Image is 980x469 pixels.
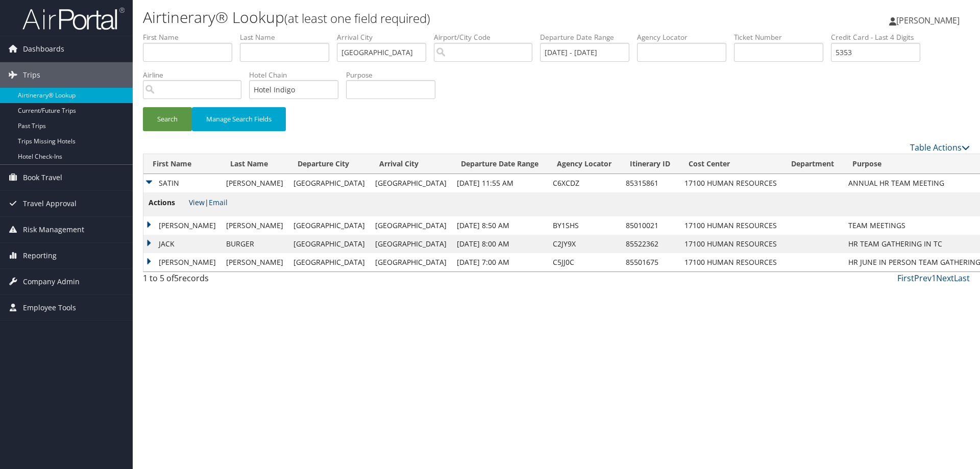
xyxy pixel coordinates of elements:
[221,174,288,192] td: [PERSON_NAME]
[249,70,346,80] label: Hotel Chain
[548,235,621,253] td: C2JY9X
[240,32,337,42] label: Last Name
[782,154,843,174] th: Department: activate to sort column ascending
[679,235,782,253] td: 17100 HUMAN RESOURCES
[452,253,548,271] td: [DATE] 7:00 AM
[734,32,831,42] label: Ticket Number
[621,174,679,192] td: 85315861
[143,154,221,174] th: First Name: activate to sort column ascending
[679,253,782,271] td: 17100 HUMAN RESOURCES
[23,165,62,190] span: Book Travel
[143,235,221,253] td: JACK
[897,273,914,284] a: First
[221,253,288,271] td: [PERSON_NAME]
[621,154,679,174] th: Itinerary ID: activate to sort column ascending
[540,32,637,42] label: Departure Date Range
[936,273,954,284] a: Next
[189,198,205,207] a: View
[548,174,621,192] td: C6XCDZ
[346,70,443,80] label: Purpose
[337,32,434,42] label: Arrival City
[143,70,249,80] label: Airline
[192,107,286,131] button: Manage Search Fields
[914,273,932,284] a: Prev
[209,198,228,207] a: Email
[143,216,221,235] td: [PERSON_NAME]
[143,253,221,271] td: [PERSON_NAME]
[548,154,621,174] th: Agency Locator: activate to sort column ascending
[896,15,960,26] span: [PERSON_NAME]
[679,216,782,235] td: 17100 HUMAN RESOURCES
[143,107,192,131] button: Search
[288,253,370,271] td: [GEOGRAPHIC_DATA]
[23,243,57,268] span: Reporting
[621,235,679,253] td: 85522362
[288,235,370,253] td: [GEOGRAPHIC_DATA]
[910,142,970,153] a: Table Actions
[189,198,228,207] span: |
[621,216,679,235] td: 85010021
[452,154,548,174] th: Departure Date Range: activate to sort column ascending
[143,7,694,28] h1: Airtinerary® Lookup
[889,5,970,36] a: [PERSON_NAME]
[22,7,125,31] img: airportal-logo.png
[221,216,288,235] td: [PERSON_NAME]
[23,269,80,294] span: Company Admin
[143,174,221,192] td: SATIN
[452,216,548,235] td: [DATE] 8:50 AM
[370,216,452,235] td: [GEOGRAPHIC_DATA]
[452,174,548,192] td: [DATE] 11:55 AM
[23,191,77,216] span: Travel Approval
[370,154,452,174] th: Arrival City: activate to sort column ascending
[954,273,970,284] a: Last
[221,235,288,253] td: BURGER
[370,253,452,271] td: [GEOGRAPHIC_DATA]
[621,253,679,271] td: 85501675
[548,216,621,235] td: BY1SHS
[23,36,64,62] span: Dashboards
[143,32,240,42] label: First Name
[679,174,782,192] td: 17100 HUMAN RESOURCES
[288,174,370,192] td: [GEOGRAPHIC_DATA]
[932,273,936,284] a: 1
[288,154,370,174] th: Departure City: activate to sort column ascending
[637,32,734,42] label: Agency Locator
[434,32,540,42] label: Airport/City Code
[23,62,40,88] span: Trips
[370,174,452,192] td: [GEOGRAPHIC_DATA]
[288,216,370,235] td: [GEOGRAPHIC_DATA]
[452,235,548,253] td: [DATE] 8:00 AM
[174,273,179,284] span: 5
[23,217,84,242] span: Risk Management
[143,272,338,289] div: 1 to 5 of records
[548,253,621,271] td: C5JJ0C
[149,197,187,208] span: Actions
[831,32,928,42] label: Credit Card - Last 4 Digits
[370,235,452,253] td: [GEOGRAPHIC_DATA]
[284,10,430,27] small: (at least one field required)
[221,154,288,174] th: Last Name: activate to sort column ascending
[23,295,76,320] span: Employee Tools
[679,154,782,174] th: Cost Center: activate to sort column ascending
